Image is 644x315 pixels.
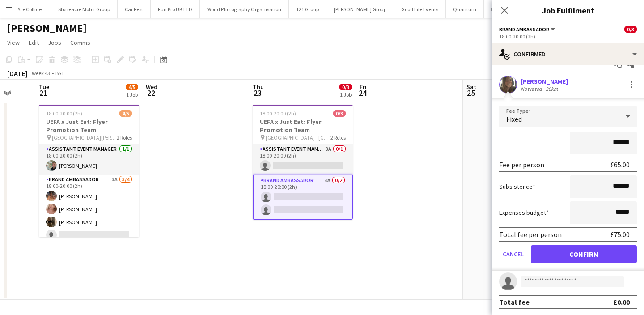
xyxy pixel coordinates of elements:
[55,70,64,77] div: BST
[340,91,352,98] div: 1 Job
[492,43,644,65] div: Confirmed
[39,144,139,175] app-card-role: Assistant Event Manager1/118:00-20:00 (2h)[PERSON_NAME]
[333,110,346,117] span: 0/3
[126,91,138,98] div: 1 Job
[119,110,132,117] span: 4/5
[146,83,157,91] span: Wed
[360,83,367,91] span: Fri
[499,183,535,191] label: Subsistence
[3,0,51,18] button: We Are Collider
[7,69,28,78] div: [DATE]
[253,83,264,91] span: Thu
[499,160,544,169] div: Fee per person
[51,0,118,18] button: Stoneacre Motor Group
[67,37,94,48] a: Comms
[484,0,538,18] button: Brand Revolution
[465,88,476,98] span: 25
[330,134,346,141] span: 2 Roles
[29,38,39,47] span: Edit
[38,88,49,98] span: 21
[506,115,522,123] span: Fixed
[52,134,117,141] span: [GEOGRAPHIC_DATA][PERSON_NAME] - [GEOGRAPHIC_DATA]
[126,84,138,90] span: 4/5
[46,110,82,117] span: 18:00-20:00 (2h)
[499,298,530,306] div: Total fee
[521,77,568,85] div: [PERSON_NAME]
[499,245,527,263] button: Cancel
[144,88,157,98] span: 22
[266,134,330,141] span: [GEOGRAPHIC_DATA] - [GEOGRAPHIC_DATA]
[25,37,42,48] a: Edit
[253,118,353,134] h3: UEFA x Just Eat: Flyer Promotion Team
[499,26,549,33] span: Brand Ambassador
[30,70,52,77] span: Week 43
[339,84,352,90] span: 0/3
[260,110,296,117] span: 18:00-20:00 (2h)
[521,85,544,92] div: Not rated
[253,105,353,220] app-job-card: 18:00-20:00 (2h)0/3UEFA x Just Eat: Flyer Promotion Team [GEOGRAPHIC_DATA] - [GEOGRAPHIC_DATA]2 R...
[289,0,326,18] button: 121 Group
[253,175,353,220] app-card-role: Brand Ambassador4A0/218:00-20:00 (2h)
[624,26,637,33] span: 0/3
[7,21,87,35] h1: [PERSON_NAME]
[118,0,151,18] button: Car Fest
[39,118,139,134] h3: UEFA x Just Eat: Flyer Promotion Team
[613,298,630,306] div: £0.00
[44,37,65,48] a: Jobs
[39,83,49,91] span: Tue
[446,0,484,18] button: Quantum
[499,26,556,33] button: Brand Ambassador
[4,37,23,48] a: View
[499,209,549,217] label: Expenses budget
[610,160,630,169] div: £65.00
[499,33,637,40] div: 18:00-20:00 (2h)
[499,230,562,239] div: Total fee per person
[610,230,630,239] div: £75.00
[117,134,132,141] span: 2 Roles
[151,0,200,18] button: Fun Pro UK LTD
[39,105,139,237] app-job-card: 18:00-20:00 (2h)4/5UEFA x Just Eat: Flyer Promotion Team [GEOGRAPHIC_DATA][PERSON_NAME] - [GEOGRA...
[7,38,20,47] span: View
[39,175,139,244] app-card-role: Brand Ambassador3A3/418:00-20:00 (2h)[PERSON_NAME][PERSON_NAME][PERSON_NAME]
[48,38,61,47] span: Jobs
[251,88,264,98] span: 23
[466,83,476,91] span: Sat
[70,38,90,47] span: Comms
[253,144,353,175] app-card-role: Assistant Event Manager3A0/118:00-20:00 (2h)
[358,88,367,98] span: 24
[544,85,560,92] div: 36km
[394,0,446,18] button: Good Life Events
[492,4,644,16] h3: Job Fulfilment
[531,245,637,263] button: Confirm
[326,0,394,18] button: [PERSON_NAME] Group
[200,0,289,18] button: World Photography Organisation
